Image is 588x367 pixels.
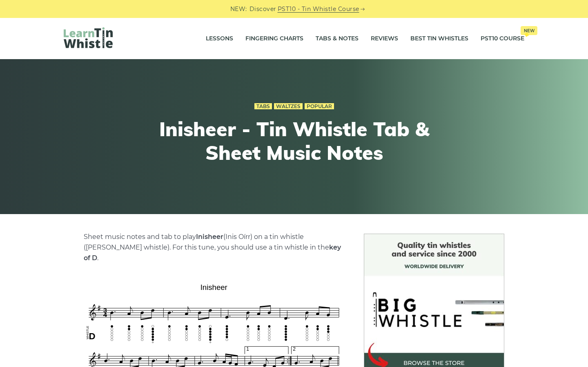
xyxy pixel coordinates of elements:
a: Tabs [254,103,272,110]
a: Popular [305,103,334,110]
img: LearnTinWhistle.com [64,27,113,48]
h1: Inisheer - Tin Whistle Tab & Sheet Music Notes [144,117,444,164]
a: Fingering Charts [245,29,303,49]
a: Lessons [206,29,233,49]
strong: Inisheer [196,233,223,241]
a: PST10 CourseNew [481,29,524,49]
a: Reviews [371,29,398,49]
a: Waltzes [274,103,303,110]
p: Sheet music notes and tab to play (Inis Oírr) on a tin whistle ([PERSON_NAME] whistle). For this ... [84,232,344,263]
a: Best Tin Whistles [410,29,468,49]
span: New [521,26,537,35]
a: Tabs & Notes [316,29,359,49]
